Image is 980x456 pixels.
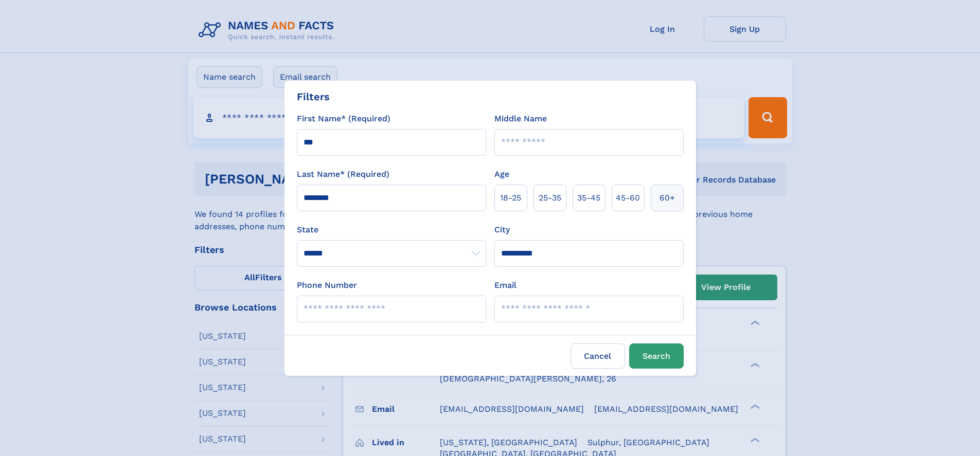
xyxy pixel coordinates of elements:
span: 60+ [660,192,675,204]
span: 25‑35 [539,192,561,204]
label: Email [494,279,516,291]
label: State [297,224,486,236]
label: Cancel [571,343,625,369]
label: Phone Number [297,279,357,291]
span: 45‑60 [616,192,640,204]
label: Age [494,168,509,180]
label: Last Name* (Required) [297,168,389,180]
label: City [494,224,510,236]
label: Middle Name [494,113,547,125]
span: 18‑25 [500,192,521,204]
label: First Name* (Required) [297,113,390,125]
span: 35‑45 [577,192,600,204]
div: Filters [297,89,330,104]
button: Search [629,343,684,369]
